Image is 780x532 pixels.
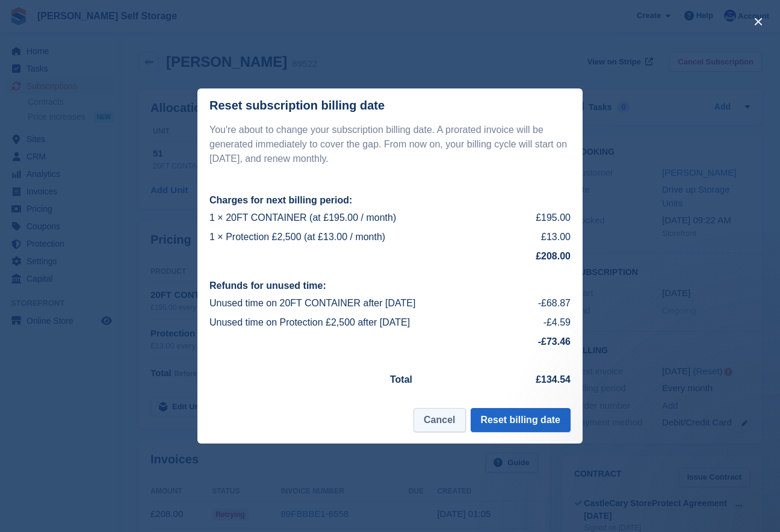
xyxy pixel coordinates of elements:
button: Cancel [413,408,465,432]
td: Unused time on Protection £2,500 after [DATE] [209,313,521,332]
td: Unused time on 20FT CONTAINER after [DATE] [209,294,521,313]
td: -£4.59 [521,313,571,332]
td: 1 × 20FT CONTAINER (at £195.00 / month) [209,208,514,227]
strong: £208.00 [536,251,571,261]
strong: Total [390,374,412,385]
td: 1 × Protection £2,500 (at £13.00 / month) [209,227,514,247]
td: -£68.87 [521,294,571,313]
td: £13.00 [514,227,571,247]
h2: Charges for next billing period: [209,195,571,206]
strong: -£73.46 [538,336,571,347]
button: close [749,12,768,31]
td: £195.00 [514,208,571,227]
div: Reset subscription billing date [209,99,385,113]
p: You're about to change your subscription billing date. A prorated invoice will be generated immed... [209,123,571,166]
h2: Refunds for unused time: [209,280,571,291]
strong: £134.54 [536,374,571,385]
button: Reset billing date [471,408,571,432]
